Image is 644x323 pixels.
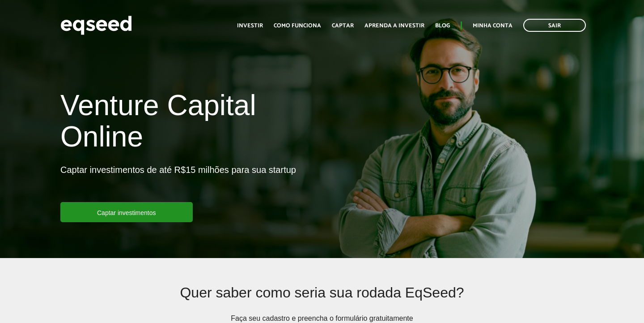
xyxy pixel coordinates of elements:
[332,23,354,29] a: Captar
[60,90,315,157] h1: Venture Capital Online
[60,13,132,37] img: EqSeed
[364,23,424,29] a: Aprenda a investir
[114,285,530,314] h2: Quer saber como seria sua rodada EqSeed?
[274,23,321,29] a: Como funciona
[523,19,586,32] a: Sair
[60,164,296,202] p: Captar investimentos de até R$15 milhões para sua startup
[60,202,193,222] a: Captar investimentos
[473,23,513,29] a: Minha conta
[435,23,450,29] a: Blog
[237,23,263,29] a: Investir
